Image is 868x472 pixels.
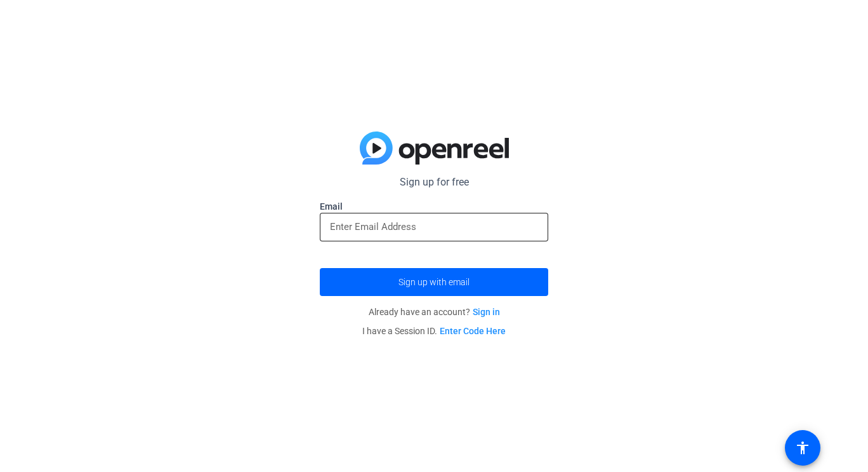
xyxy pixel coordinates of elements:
p: Sign up for free [320,175,548,190]
span: I have a Session ID. [362,326,506,336]
img: blue-gradient.svg [360,131,509,165]
input: Enter Email Address [330,219,538,234]
a: Enter Code Here [440,326,506,336]
span: Already have an account? [369,307,500,317]
mat-icon: accessibility [795,440,810,455]
button: Sign up with email [320,268,548,296]
a: Sign in [473,307,500,317]
label: Email [320,200,548,213]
